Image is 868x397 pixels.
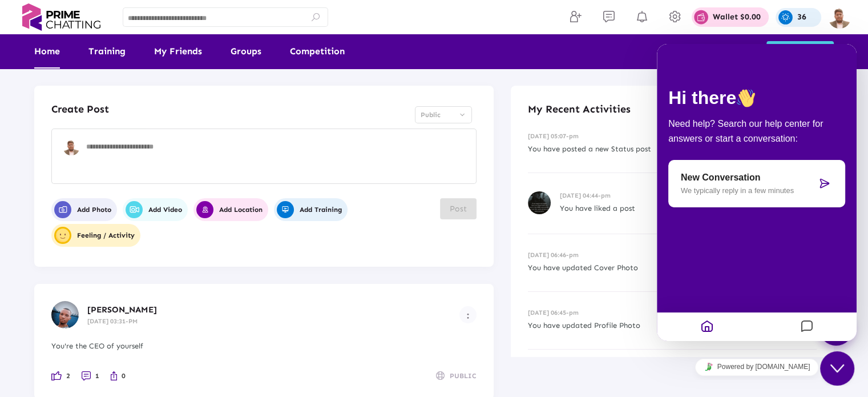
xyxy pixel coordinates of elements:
span: 2 [66,370,70,382]
img: more [467,313,469,319]
p: You have liked a post [560,202,817,215]
p: You have updated Cover Photo [528,262,817,274]
h6: [DATE] 06:46-pm [528,251,817,259]
img: user-profile [56,228,70,242]
span: Add Video [126,201,182,218]
span: Feeling / Activity [54,227,135,244]
h6: [DATE] 05:07-pm [528,133,817,140]
img: user-profile [51,301,79,328]
a: Training [88,34,126,69]
p: You have posted a new Status post [528,143,817,155]
span: [PERSON_NAME] [87,304,157,315]
span: Add Location [196,201,263,218]
button: Add Training [274,198,348,221]
button: Post [440,198,477,219]
p: 36 [797,13,806,21]
iframe: chat widget [657,354,857,380]
h4: My Recent Activities [528,103,817,115]
img: img [828,6,851,29]
iframe: chat widget [657,44,857,341]
button: Add Video [123,198,188,221]
p: You have updated Profile Photo [528,319,817,332]
img: like [111,371,117,380]
button: Add Photo [51,198,117,221]
img: like [51,371,62,380]
mat-select: Select Privacy [415,106,472,123]
img: recent-activities-img [528,191,551,214]
a: Home [34,34,60,69]
button: user-profileFeeling / Activity [51,224,140,247]
a: Groups [231,34,261,69]
span: PUBLIC [450,370,477,382]
h4: Create Post [51,103,109,115]
span: Public [421,111,441,119]
span: Add Training [277,201,342,218]
p: Wallet $0.00 [713,13,761,21]
h6: [DATE] 06:45-pm [528,309,817,316]
h6: [DATE] 03:31-PM [87,318,459,325]
button: Add Location [193,198,268,221]
button: Example icon-button with a menu [459,306,477,323]
img: logo [17,3,106,31]
iframe: chat widget [820,351,857,386]
div: You're the CEO of yourself [51,340,477,352]
button: Add Training [766,41,834,62]
span: Post [450,204,467,214]
span: Add Photo [54,201,111,218]
h6: [DATE] 04:44-pm [560,192,817,199]
span: 0 [122,370,126,382]
img: user-profile [63,138,80,155]
a: Competition [290,34,345,69]
a: My Friends [154,34,202,69]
